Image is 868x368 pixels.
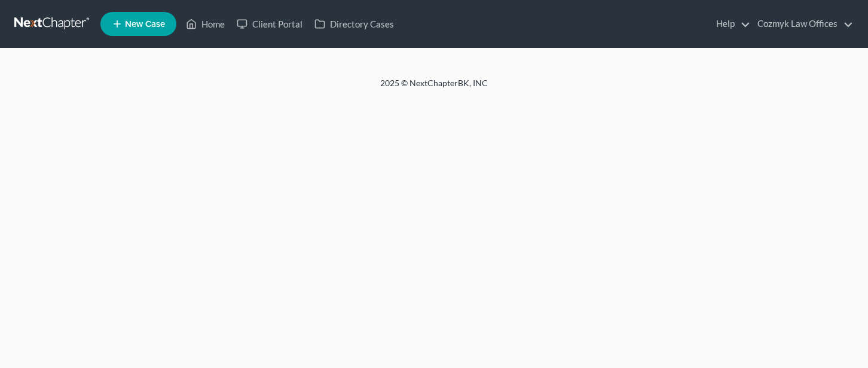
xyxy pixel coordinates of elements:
[180,13,231,35] a: Home
[231,13,308,35] a: Client Portal
[710,13,750,35] a: Help
[93,77,775,99] div: 2025 © NextChapterBK, INC
[751,13,853,35] a: Cozmyk Law Offices
[308,13,400,35] a: Directory Cases
[100,12,176,36] new-legal-case-button: New Case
